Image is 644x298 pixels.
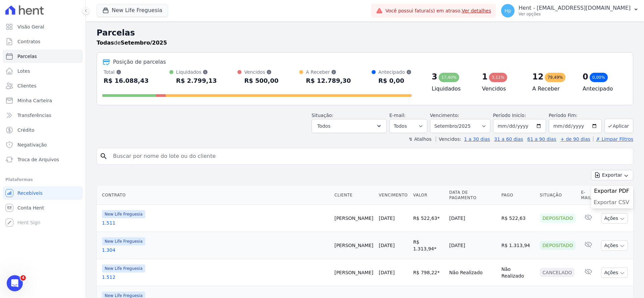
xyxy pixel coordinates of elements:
[519,5,631,11] p: Hent - [EMAIL_ADDRESS][DOMAIN_NAME]
[462,8,491,13] a: Ver detalhes
[376,186,410,205] th: Vencimento
[519,11,631,17] p: Ver opções
[332,259,376,286] td: [PERSON_NAME]
[97,27,633,39] h2: Parcelas
[97,186,332,205] th: Contrato
[537,186,578,205] th: Situação
[540,268,575,277] div: Cancelado
[102,237,145,245] span: New Life Freguesia
[560,136,590,142] a: + de 90 dias
[3,109,83,122] a: Transferências
[436,136,461,142] label: Vencidos:
[499,186,537,205] th: Pago
[5,176,80,184] div: Plataformas
[583,71,588,82] div: 0
[504,8,511,13] span: Hp
[97,4,168,17] button: New Life Freguesia
[411,259,447,286] td: R$ 798,22
[446,259,498,286] td: Não Realizado
[312,119,387,133] button: Todos
[3,186,83,200] a: Recebíveis
[379,243,394,248] a: [DATE]
[549,112,602,119] label: Período Fim:
[594,199,629,206] span: Exportar CSV
[104,75,149,86] div: R$ 16.088,43
[379,216,394,221] a: [DATE]
[17,127,35,133] span: Crédito
[494,136,523,142] a: 31 a 60 dias
[601,267,628,278] button: Ações
[317,122,330,130] span: Todos
[17,38,40,45] span: Contratos
[20,275,26,281] span: 4
[499,232,537,259] td: R$ 1.313,94
[97,40,114,46] strong: Todas
[594,199,631,207] a: Exportar CSV
[499,205,537,232] td: R$ 522,63
[3,153,83,166] a: Troca de Arquivos
[379,270,394,275] a: [DATE]
[17,97,52,104] span: Minha Carteira
[17,23,44,30] span: Visão Geral
[499,259,537,286] td: Não Realizado
[113,58,166,66] div: Posição de parcelas
[411,186,447,205] th: Valor
[97,39,167,47] p: de
[532,71,543,82] div: 12
[432,85,471,93] h4: Liquidados
[17,68,30,74] span: Lotes
[17,156,59,163] span: Troca de Arquivos
[306,69,351,75] div: A Receber
[109,150,630,163] input: Buscar por nome do lote ou do cliente
[244,75,278,86] div: R$ 500,00
[496,1,644,20] button: Hp Hent - [EMAIL_ADDRESS][DOMAIN_NAME] Ver opções
[102,210,145,218] span: New Life Freguesia
[482,71,488,82] div: 1
[332,205,376,232] td: [PERSON_NAME]
[332,186,376,205] th: Cliente
[17,204,44,211] span: Conta Hent
[102,247,329,253] a: 1.304
[3,201,83,215] a: Conta Hent
[378,69,412,75] div: Antecipado
[583,85,622,93] h4: Antecipado
[100,152,108,160] i: search
[176,75,217,86] div: R$ 2.799,13
[489,73,507,82] div: 3,11%
[306,75,351,86] div: R$ 12.789,30
[17,112,51,119] span: Transferências
[121,40,167,46] strong: Setembro/2025
[102,274,329,281] a: 1.512
[493,113,526,118] label: Período Inicío:
[409,136,431,142] label: ↯ Atalhos
[604,119,633,133] button: Aplicar
[411,205,447,232] td: R$ 522,63
[439,73,460,82] div: 17,40%
[545,73,566,82] div: 79,49%
[3,79,83,93] a: Clientes
[482,85,522,93] h4: Vencidos
[312,113,333,118] label: Situação:
[446,232,498,259] td: [DATE]
[332,232,376,259] td: [PERSON_NAME]
[446,186,498,205] th: Data de Pagamento
[17,53,37,60] span: Parcelas
[3,94,83,107] a: Minha Carteira
[430,113,459,118] label: Vencimento:
[7,275,23,291] iframe: Intercom live chat
[385,7,491,14] span: Você possui fatura(s) em atraso.
[411,232,447,259] td: R$ 1.313,94
[464,136,490,142] a: 1 a 30 dias
[532,85,572,93] h4: A Receber
[590,73,608,82] div: 0,00%
[540,241,576,250] div: Depositado
[3,123,83,137] a: Crédito
[578,186,598,205] th: E-mail
[591,170,633,180] button: Exportar
[593,136,633,142] a: ✗ Limpar Filtros
[17,141,47,148] span: Negativação
[446,205,498,232] td: [DATE]
[102,264,145,273] span: New Life Freguesia
[527,136,556,142] a: 61 a 90 dias
[389,113,406,118] label: E-mail:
